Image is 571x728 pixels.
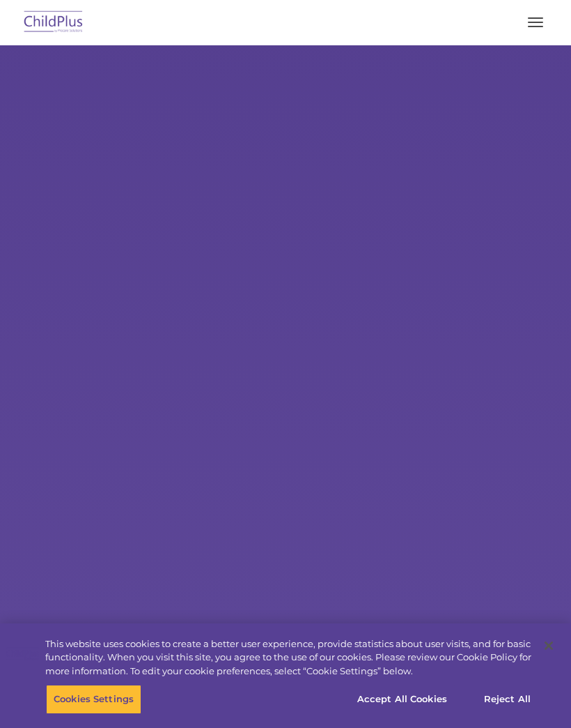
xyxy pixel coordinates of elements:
[464,685,551,714] button: Reject All
[45,637,531,678] div: This website uses cookies to create a better user experience, provide statistics about user visit...
[21,6,86,39] img: ChildPlus by Procare Solutions
[533,630,564,661] button: Close
[46,685,141,714] button: Cookies Settings
[350,685,455,714] button: Accept All Cookies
